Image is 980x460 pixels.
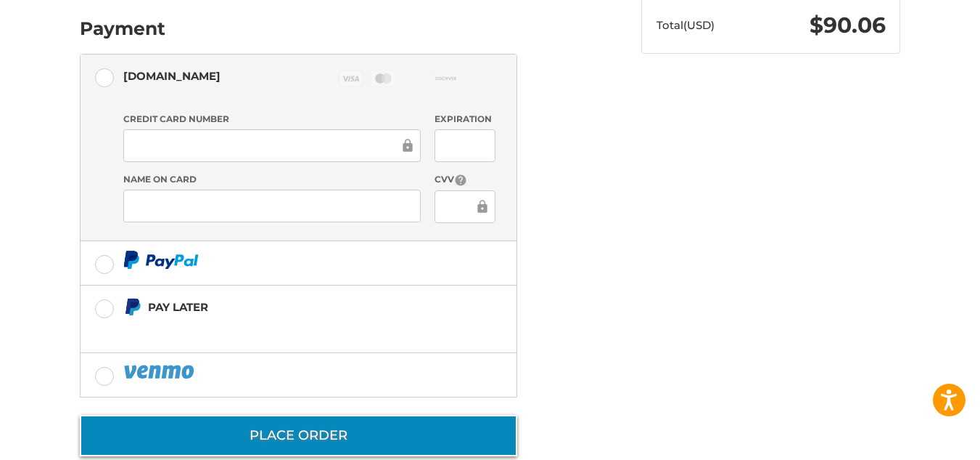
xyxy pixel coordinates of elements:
div: [DOMAIN_NAME] [123,64,221,88]
iframe: Google Customer Reviews [860,421,980,460]
span: Total (USD) [656,18,715,32]
img: PayPal icon [123,251,199,269]
iframe: PayPal Message 1 [123,322,427,335]
label: Name on Card [123,173,421,186]
div: Pay Later [148,295,426,319]
label: Expiration [435,113,495,126]
img: Pay Later icon [123,298,141,316]
h2: Payment [80,17,165,40]
img: PayPal icon [123,363,197,381]
button: Place Order [80,415,517,456]
span: $90.06 [810,12,886,39]
label: CVV [435,173,495,187]
label: Credit Card Number [123,113,421,126]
